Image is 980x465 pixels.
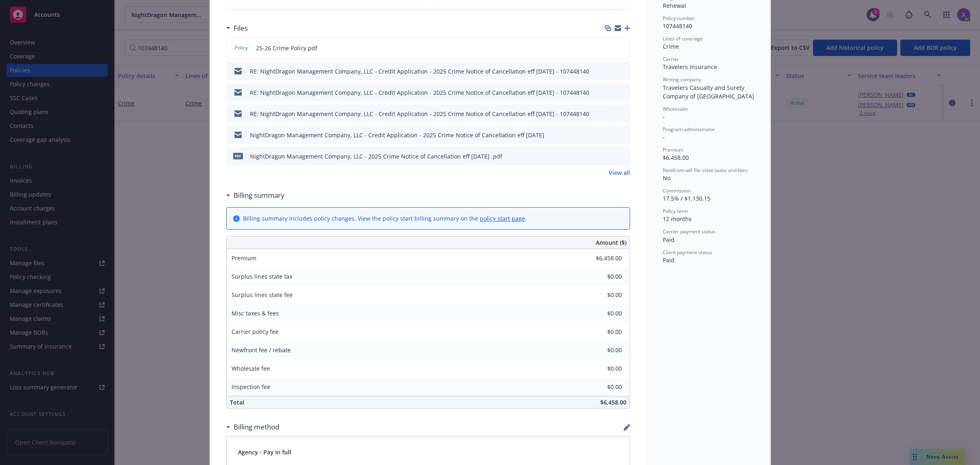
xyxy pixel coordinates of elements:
button: download file [606,152,613,161]
span: - [663,133,665,141]
span: Travelers Insurance [663,63,717,71]
div: NightDragon Management Company, LLC - Credit Application - 2025 Crime Notice of Cancellation eff ... [250,131,544,139]
a: View all [609,168,630,177]
span: 25-26 Crime Policy.pdf [256,44,317,52]
span: Newfront fee / rebate [232,346,291,354]
span: Premium [663,146,684,153]
button: preview file [619,44,626,52]
input: 0.00 [574,271,627,283]
span: Renewal [663,2,686,9]
button: preview file [619,152,627,161]
button: download file [606,88,613,97]
span: Paid [663,256,675,264]
span: - [663,113,665,121]
span: Wholesaler [663,105,688,112]
span: $6,458.00 [663,154,689,161]
button: download file [606,131,613,139]
span: Wholesale fee [232,364,270,372]
span: pdf [233,153,243,159]
span: Carrier payment status [663,228,715,235]
span: Surplus lines state tax [232,273,292,280]
h3: Files [234,23,248,34]
input: 0.00 [574,362,627,375]
span: 107448140 [663,22,692,30]
button: download file [606,110,613,118]
span: 17.5% / $1,130.15 [663,194,710,202]
span: Lines of coverage [663,35,703,42]
h3: Billing summary [234,190,285,201]
div: NightDragon Management Company, LLC - 2025 Crime Notice of Cancellation eff [DATE] .pdf [250,152,502,161]
div: Billing method [226,422,279,432]
span: No [663,174,670,182]
button: download file [606,67,613,76]
div: RE: NightDragon Management Company, LLC - Credit Application - 2025 Crime Notice of Cancellation ... [250,67,589,76]
span: Travelers Casualty and Surety Company of [GEOGRAPHIC_DATA] [663,84,754,100]
span: Policy number [663,15,695,22]
span: Premium [232,254,256,262]
button: download file [606,44,612,52]
span: Misc taxes & fees [232,309,279,317]
input: 0.00 [574,252,627,264]
span: Program administrator [663,126,715,133]
span: Carrier policy fee [232,328,278,335]
div: Crime [663,42,754,51]
input: 0.00 [574,326,627,338]
span: Paid [663,236,675,244]
a: policy start page [480,215,525,222]
button: preview file [619,131,627,139]
span: Inspection fee [232,383,270,391]
h3: Billing method [234,422,279,432]
span: Commission [663,187,691,194]
span: Policy [233,44,249,51]
div: RE: NightDragon Management Company, LLC - Credit Application - 2025 Crime Notice of Cancellation ... [250,88,589,97]
span: 12 months [663,215,692,223]
span: $6,458.00 [600,398,626,406]
span: Total [230,398,244,406]
button: preview file [619,88,627,97]
span: Policy term [663,208,688,215]
input: 0.00 [574,381,627,393]
div: Billing summary [226,190,285,201]
span: Writing company [663,76,701,83]
span: Amount ($) [596,238,626,247]
span: Newfront will file state taxes and fees [663,167,748,174]
input: 0.00 [574,289,627,301]
span: Surplus lines state fee [232,291,293,299]
div: Files [226,23,248,34]
div: RE: NightDragon Management Company, LLC - Credit Application - 2025 Crime Notice of Cancellation ... [250,110,589,118]
button: preview file [619,110,627,118]
span: Carrier [663,56,679,63]
span: Client payment status [663,249,712,256]
input: 0.00 [574,307,627,320]
button: preview file [619,67,627,76]
input: 0.00 [574,344,627,356]
div: Billing summary includes policy changes. View the policy start billing summary on the . [243,214,527,223]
